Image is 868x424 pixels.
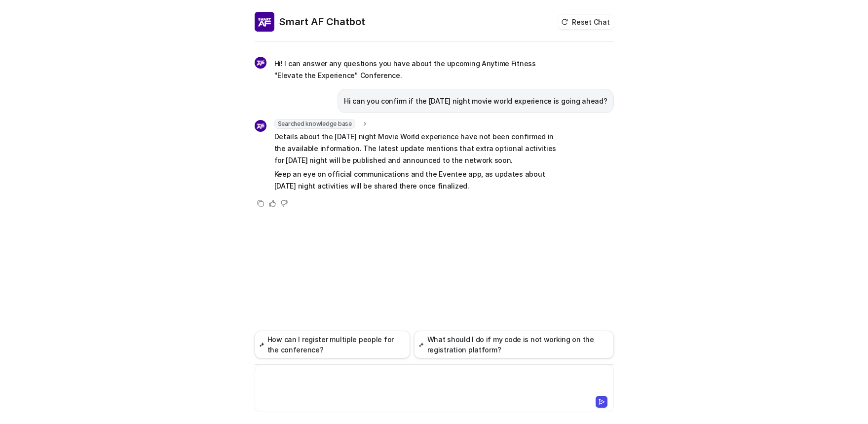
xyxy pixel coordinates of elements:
h2: Smart AF Chatbot [279,15,365,29]
button: What should I do if my code is not working on the registration platform? [414,331,613,358]
p: Hi! I can answer any questions you have about the upcoming Anytime Fitness "Elevate the Experienc... [274,58,563,81]
p: Keep an eye on official communications and the Eventee app, as updates about [DATE] night activit... [274,168,563,192]
img: Widget [255,120,266,132]
span: Searched knowledge base [274,119,355,129]
p: Hi can you confirm if the [DATE] night movie world experience is going ahead? [344,95,607,107]
p: Details about the [DATE] night Movie World experience have not been confirmed in the available in... [274,131,563,166]
img: Widget [255,57,266,69]
img: Widget [255,12,274,32]
button: Reset Chat [558,15,613,29]
button: How can I register multiple people for the conference? [255,331,411,358]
